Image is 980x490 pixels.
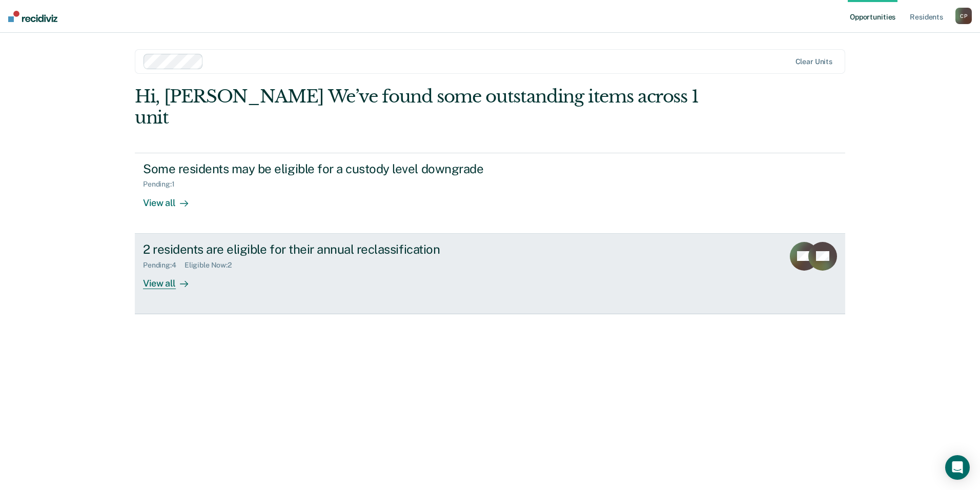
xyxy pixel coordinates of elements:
[135,234,845,314] a: 2 residents are eligible for their annual reclassificationPending:4Eligible Now:2View all
[8,11,57,22] img: Recidiviz
[143,269,200,289] div: View all
[955,8,972,24] button: CP
[185,261,240,270] div: Eligible Now : 2
[143,189,200,209] div: View all
[955,8,972,24] div: C P
[135,153,845,234] a: Some residents may be eligible for a custody level downgradePending:1View all
[143,161,503,176] div: Some residents may be eligible for a custody level downgrade
[945,455,970,480] div: Open Intercom Messenger
[135,86,703,128] div: Hi, [PERSON_NAME] We’ve found some outstanding items across 1 unit
[143,180,183,189] div: Pending : 1
[143,242,503,257] div: 2 residents are eligible for their annual reclassification
[143,261,185,270] div: Pending : 4
[795,57,833,66] div: Clear units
